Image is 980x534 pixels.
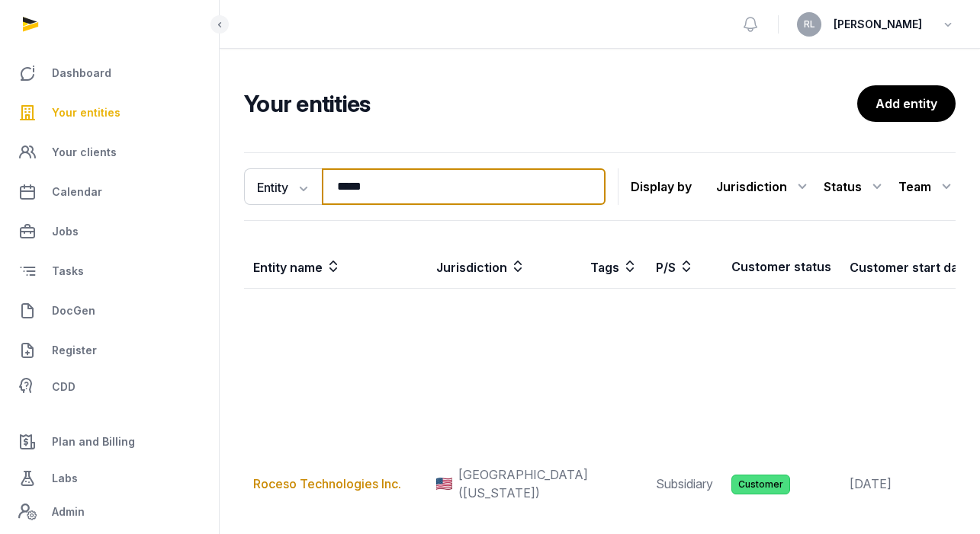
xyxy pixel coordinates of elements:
[804,20,815,29] span: RL
[52,469,78,488] span: Labs
[857,85,956,122] a: Add entity
[52,64,111,82] span: Dashboard
[12,134,207,171] a: Your clients
[12,372,207,402] a: CDD
[12,213,207,250] a: Jobs
[52,433,135,451] span: Plan and Billing
[716,174,811,199] div: Jurisdiction
[458,465,588,502] span: [GEOGRAPHIC_DATA] ([US_STATE])
[52,143,117,161] span: Your clients
[731,475,790,494] span: Customer
[12,55,207,91] a: Dashboard
[581,245,647,289] th: Tags
[12,460,207,497] a: Labs
[722,245,840,289] th: Customer status
[52,341,97,360] span: Register
[12,424,207,460] a: Plan and Billing
[253,476,401,491] a: Roceso Technologies Inc.
[12,94,207,131] a: Your entities
[244,245,427,289] th: Entity name
[647,245,722,289] th: P/S
[12,497,207,527] a: Admin
[52,262,84,280] span: Tasks
[797,12,821,37] button: RL
[244,168,322,205] button: Entity
[898,174,956,199] div: Team
[244,90,857,117] h2: Your entities
[52,104,120,122] span: Your entities
[824,174,886,199] div: Status
[52,503,85,521] span: Admin
[52,302,95,320] span: DocGen
[52,183,102,201] span: Calendar
[12,332,207,369] a: Register
[631,174,692,199] p: Display by
[12,174,207,210] a: Calendar
[427,245,581,289] th: Jurisdiction
[52,222,79,241] span: Jobs
[12,253,207,289] a: Tasks
[12,293,207,329] a: DocGen
[834,15,922,34] span: [PERSON_NAME]
[52,378,76,396] span: CDD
